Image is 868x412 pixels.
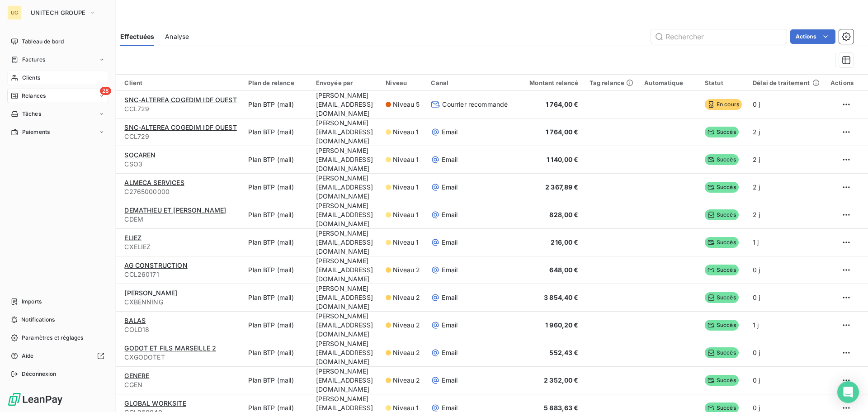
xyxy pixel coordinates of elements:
[747,312,825,339] td: 1 j
[311,91,381,118] td: [PERSON_NAME] [EMAIL_ADDRESS][DOMAIN_NAME]
[705,292,739,303] span: Succès
[442,348,458,357] span: Email
[442,265,458,275] span: Email
[442,128,458,137] span: Email
[311,312,381,339] td: [PERSON_NAME] [EMAIL_ADDRESS][DOMAIN_NAME]
[442,238,458,247] span: Email
[747,91,825,118] td: 0 j
[124,317,146,324] span: BALAS
[21,316,55,324] span: Notifications
[546,128,579,136] span: 1 764,00 €
[837,381,859,403] div: Open Intercom Messenger
[393,100,420,109] span: Niveau 5
[22,370,57,378] span: Déconnexion
[393,128,419,137] span: Niveau 1
[124,372,149,379] span: GENERE
[393,321,420,330] span: Niveau 2
[243,339,310,367] td: Plan BTP (mail)
[644,79,694,86] div: Automatique
[124,104,237,114] span: CCL729
[31,9,85,16] span: UNITECH GROUPE
[22,92,46,100] span: Relances
[22,128,50,136] span: Paiements
[753,79,810,86] span: Délai de traitement
[590,79,634,86] div: Tag relance
[519,79,578,86] div: Montant relancé
[544,404,579,412] span: 5 883,63 €
[124,242,237,251] span: CXELIEZ
[546,100,579,108] span: 1 764,00 €
[549,349,578,356] span: 552,43 €
[124,123,236,131] span: SNC-ALTEREA COGEDIM IDF OUEST
[124,151,156,159] span: SOCAREN
[393,348,420,357] span: Niveau 2
[747,174,825,201] td: 2 j
[705,127,739,137] span: Succès
[243,174,310,201] td: Plan BTP (mail)
[747,256,825,284] td: 0 j
[124,132,237,141] span: CCL729
[545,321,579,329] span: 1 960,20 €
[830,79,854,86] div: Actions
[124,298,237,307] span: CXBENNING
[393,265,420,275] span: Niveau 2
[311,201,381,229] td: [PERSON_NAME] [EMAIL_ADDRESS][DOMAIN_NAME]
[747,229,825,256] td: 1 j
[442,183,458,192] span: Email
[442,321,458,330] span: Email
[124,79,142,86] span: Client
[248,79,305,86] div: Plan de relance
[7,392,63,407] img: Logo LeanPay
[547,156,579,163] span: 1 140,00 €
[22,110,41,118] span: Tâches
[124,344,216,352] span: GODOT ET FILS MARSEILLE 2
[124,353,237,362] span: CXGODOTET
[705,182,739,193] span: Succès
[243,146,310,174] td: Plan BTP (mail)
[124,261,187,269] span: AG CONSTRUCTION
[705,320,739,331] span: Succès
[747,339,825,367] td: 0 j
[311,339,381,367] td: [PERSON_NAME] [EMAIL_ADDRESS][DOMAIN_NAME]
[124,206,226,214] span: DEMATHIEU ET [PERSON_NAME]
[544,294,579,301] span: 3 854,40 €
[705,154,739,165] span: Succès
[124,399,186,407] span: GLOBAL WORKSITE
[124,187,237,196] span: C2765000000
[545,183,579,191] span: 2 367,89 €
[124,215,237,224] span: CDEM
[22,56,45,64] span: Factures
[393,293,420,302] span: Niveau 2
[311,229,381,256] td: [PERSON_NAME] [EMAIL_ADDRESS][DOMAIN_NAME]
[100,87,111,95] span: 28
[705,209,739,220] span: Succès
[311,118,381,146] td: [PERSON_NAME] [EMAIL_ADDRESS][DOMAIN_NAME]
[124,380,237,389] span: CGEN
[442,100,508,109] span: Courrier recommandé
[311,174,381,201] td: [PERSON_NAME] [EMAIL_ADDRESS][DOMAIN_NAME]
[124,289,177,297] span: [PERSON_NAME]
[705,375,739,386] span: Succès
[551,238,578,246] span: 216,00 €
[22,38,64,46] span: Tableau de bord
[549,211,578,218] span: 828,00 €
[442,293,458,302] span: Email
[747,367,825,394] td: 0 j
[705,79,742,86] div: Statut
[7,5,22,20] div: UG
[124,270,237,279] span: CCL260171
[22,298,42,306] span: Imports
[790,29,835,44] button: Actions
[442,155,458,164] span: Email
[544,376,579,384] span: 2 352,00 €
[7,349,108,363] a: Aide
[243,256,310,284] td: Plan BTP (mail)
[393,376,420,385] span: Niveau 2
[243,367,310,394] td: Plan BTP (mail)
[393,183,419,192] span: Niveau 1
[243,312,310,339] td: Plan BTP (mail)
[165,32,189,41] span: Analyse
[386,79,420,86] div: Niveau
[311,367,381,394] td: [PERSON_NAME] [EMAIL_ADDRESS][DOMAIN_NAME]
[747,146,825,174] td: 2 j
